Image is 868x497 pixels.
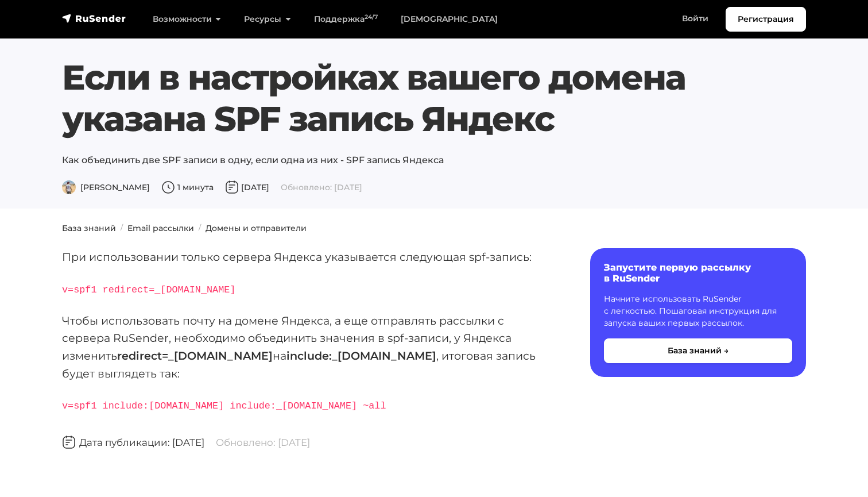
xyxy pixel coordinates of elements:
nav: breadcrumb [55,222,813,234]
a: Домены и отправители [206,223,307,233]
a: Возможности [141,7,232,31]
p: Чтобы использовать почту на домене Яндекса, а еще отправлять рассылки с сервера RuSender, необход... [62,312,553,383]
span: 1 минута [161,182,214,192]
a: Войти [671,7,720,30]
code: v=spf1 include:[DOMAIN_NAME] include:_[DOMAIN_NAME] ~all [62,400,386,411]
p: Как объединить две SPF записи в одну, если одна из них - SPF запись Яндекса [62,153,806,167]
h6: Запустите первую рассылку в RuSender [604,262,792,284]
p: Начните использовать RuSender с легкостью. Пошаговая инструкция для запуска ваших первых рассылок. [604,293,792,329]
a: Регистрация [726,7,806,32]
span: [DATE] [225,182,269,192]
img: Время чтения [161,180,175,194]
a: База знаний [62,223,116,233]
span: Обновлено: [DATE] [281,182,362,192]
strong: include:_[DOMAIN_NAME] [286,349,436,363]
h1: Если в настройках вашего домена указана SPF запись Яндекс [62,57,806,140]
span: Дата публикации: [DATE] [62,437,204,448]
a: Запустите первую рассылку в RuSender Начните использовать RuSender с легкостью. Пошаговая инструк... [590,248,806,377]
p: При использовании только сервера Яндекса указывается следующая spf-запись: [62,248,553,266]
button: База знаний → [604,338,792,363]
img: Дата публикации [225,180,239,194]
span: Обновлено: [DATE] [216,437,310,448]
a: Ресурсы [232,7,302,31]
a: [DEMOGRAPHIC_DATA] [389,7,509,31]
a: Email рассылки [127,223,194,233]
img: RuSender [62,13,126,24]
sup: 24/7 [365,13,378,21]
span: [PERSON_NAME] [62,182,150,192]
img: Дата публикации [62,436,76,449]
strong: redirect=_[DOMAIN_NAME] [117,349,273,363]
code: v=spf1 redirect=_[DOMAIN_NAME] [62,284,235,295]
a: Поддержка24/7 [303,7,389,31]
